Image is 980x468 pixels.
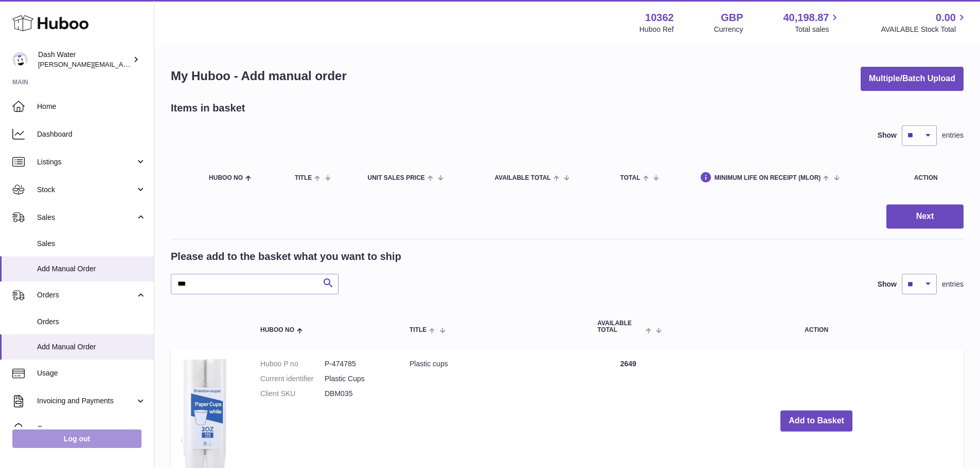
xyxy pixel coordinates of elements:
[260,389,325,399] dt: Client SKU
[881,11,968,34] a: 0.00 AVAILABLE Stock Total
[37,424,146,434] span: Cases
[367,175,424,181] span: Unit Sales Price
[260,327,294,333] span: Huboo no
[325,389,389,399] dd: DBM035
[325,359,389,369] dd: P-474785
[37,239,146,249] span: Sales
[260,359,325,369] dt: Huboo P no
[783,11,841,34] a: 40,198.87 Total sales
[721,11,743,25] strong: GBP
[325,374,389,384] dd: Plastic Cups
[37,185,135,195] span: Stock
[12,52,28,67] img: james@dash-water.com
[942,130,964,140] span: entries
[12,429,141,448] a: Log out
[645,11,674,25] strong: 10362
[295,175,312,181] span: Title
[37,342,146,352] span: Add Manual Order
[37,129,146,139] span: Dashboard
[861,67,964,91] button: Multiple/Batch Upload
[597,320,643,333] span: AVAILABLE Total
[37,157,135,167] span: Listings
[783,11,829,25] span: 40,198.87
[38,50,131,69] div: Dash Water
[37,368,146,378] span: Usage
[639,25,674,34] div: Huboo Ref
[936,11,956,25] span: 0.00
[409,327,426,333] span: Title
[878,130,897,140] label: Show
[795,25,841,34] span: Total sales
[37,102,146,111] span: Home
[878,279,897,289] label: Show
[171,250,401,264] h2: Please add to the basket what you want to ship
[669,310,964,344] th: Action
[714,25,743,34] div: Currency
[886,204,964,229] button: Next
[780,410,852,432] button: Add to Basket
[881,25,968,34] span: AVAILABLE Stock Total
[38,60,206,68] span: [PERSON_NAME][EMAIL_ADDRESS][DOMAIN_NAME]
[495,175,551,181] span: AVAILABLE Total
[260,374,325,384] dt: Current identifier
[171,68,347,84] h1: My Huboo - Add manual order
[37,317,146,327] span: Orders
[620,175,640,181] span: Total
[715,175,821,181] span: Minimum Life On Receipt (MLOR)
[914,175,953,181] div: Action
[37,213,135,222] span: Sales
[942,279,964,289] span: entries
[209,175,243,181] span: Huboo no
[37,396,135,406] span: Invoicing and Payments
[37,264,146,274] span: Add Manual Order
[37,290,135,300] span: Orders
[171,101,245,115] h2: Items in basket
